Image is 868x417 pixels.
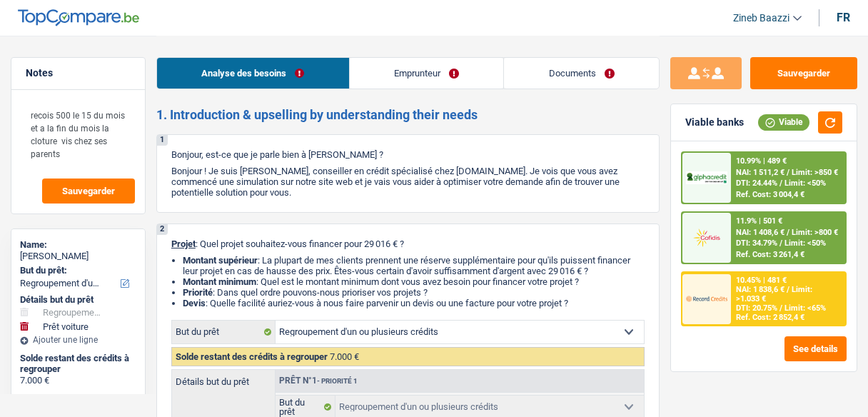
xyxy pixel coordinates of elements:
div: Viable banks [685,116,744,129]
span: / [787,228,789,237]
button: See details [784,336,847,361]
span: Limit: >1.033 € [736,285,812,303]
span: / [787,285,789,294]
li: : Dans quel ordre pouvons-nous prioriser vos projets ? [183,287,645,298]
div: 2 [157,224,168,235]
span: Limit: <50% [784,238,826,248]
span: NAI: 1 408,6 € [736,228,784,237]
a: Emprunteur [350,58,504,89]
p: Bonjour, est-ce que je parle bien à [PERSON_NAME] ? [171,149,645,160]
strong: Montant supérieur [183,255,258,266]
div: Ref. Cost: 3 261,4 € [736,250,804,259]
img: TopCompare Logo [18,9,139,26]
a: Analyse des besoins [157,58,349,89]
span: / [779,303,782,313]
div: 7.000 € [20,375,136,386]
h2: 1. Introduction & upselling by understanding their needs [156,107,660,123]
label: Détails but du prêt [172,370,275,386]
div: 10.45% | 481 € [736,276,787,285]
li: : Quelle facilité auriez-vous à nous faire parvenir un devis ou une facture pour votre projet ? [183,298,645,308]
img: Record Credits [686,288,727,309]
p: Bonjour ! Je suis [PERSON_NAME], conseiller en crédit spécialisé chez [DOMAIN_NAME]. Je vois que ... [171,166,645,198]
span: Zineb Baazzi [733,12,789,24]
span: DTI: 34.79% [736,238,777,248]
div: Ref. Cost: 3 004,4 € [736,190,804,199]
span: Sauvegarder [62,186,115,196]
span: DTI: 20.75% [736,303,777,313]
span: NAI: 1 838,6 € [736,285,784,294]
span: / [779,238,782,248]
div: Solde restant des crédits à regrouper [20,353,136,375]
img: AlphaCredit [686,171,727,184]
span: NAI: 1 511,2 € [736,168,784,177]
div: Viable [758,114,809,130]
div: fr [837,11,850,24]
div: [PERSON_NAME] [20,251,136,262]
span: Projet [171,238,196,249]
div: Ref. Cost: 2 852,4 € [736,313,804,322]
li: : Quel est le montant minimum dont vous avez besoin pour financer votre projet ? [183,276,645,287]
label: Supplément à emprunter: [20,393,133,405]
button: Sauvegarder [750,57,857,89]
span: Limit: <65% [784,303,826,313]
span: / [787,168,789,177]
span: / [779,179,782,188]
div: Name: [20,239,136,251]
span: Solde restant des crédits à regrouper [176,351,328,362]
span: Limit: <50% [784,179,826,188]
button: Sauvegarder [42,179,135,204]
div: Détails but du prêt [20,294,136,306]
span: DTI: 24.44% [736,179,777,188]
a: Zineb Baazzi [722,6,802,30]
span: Devis [183,298,206,308]
div: 11.9% | 501 € [736,216,782,226]
strong: Priorité [183,287,213,298]
span: 7.000 € [330,351,359,362]
label: But du prêt: [20,265,133,276]
p: : Quel projet souhaitez-vous financer pour 29 016 € ? [171,238,645,249]
div: Ajouter une ligne [20,335,136,345]
span: Limit: >800 € [792,228,838,237]
img: Cofidis [686,227,727,248]
strong: Montant minimum [183,276,256,287]
span: Limit: >850 € [792,168,838,177]
div: 10.99% | 489 € [736,156,787,166]
a: Documents [504,58,659,89]
div: Prêt n°1 [276,376,361,386]
div: 1 [157,135,168,146]
li: : La plupart de mes clients prennent une réserve supplémentaire pour qu'ils puissent financer leu... [183,255,645,276]
span: - Priorité 1 [317,377,358,385]
label: But du prêt [172,321,276,343]
h5: Notes [26,67,131,79]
